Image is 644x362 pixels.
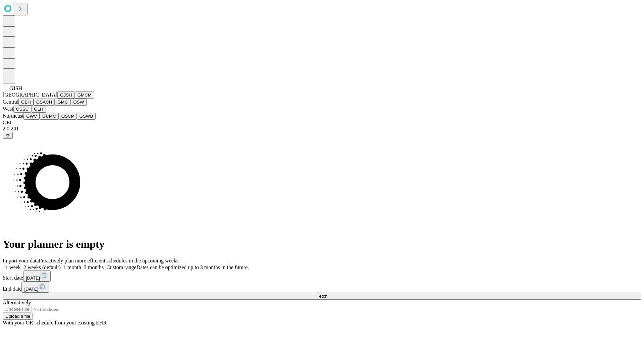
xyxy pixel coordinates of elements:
[5,133,10,138] span: @
[5,264,21,270] span: 1 week
[63,264,81,270] span: 1 month
[3,282,641,293] div: End date
[18,99,34,106] button: GBH
[3,126,641,132] div: 2.0.241
[31,106,46,113] button: GLH
[23,113,40,120] button: GWV
[34,99,55,106] button: GSACH
[55,99,70,106] button: GMC
[3,92,57,98] span: [GEOGRAPHIC_DATA]
[21,282,49,293] button: [DATE]
[3,99,18,105] span: Central
[26,276,40,281] span: [DATE]
[57,92,75,99] button: GJSH
[75,92,94,99] button: GMCM
[84,264,104,270] span: 3 months
[39,258,180,263] span: Proactively plan more efficient schedules in the upcoming weeks.
[9,85,22,91] span: GJSH
[3,300,31,305] span: Alternatively
[3,238,641,250] h1: Your planner is empty
[3,313,33,320] button: Upload a file
[40,113,59,120] button: GCMC
[77,113,96,120] button: GSWB
[24,287,38,292] span: [DATE]
[3,270,641,282] div: Start date
[3,293,641,300] button: Fetch
[23,264,61,270] span: 2 weeks (default)
[3,106,13,112] span: West
[137,264,249,270] span: Dates can be optimized up to 3 months in the future.
[106,264,136,270] span: Custom range
[316,294,327,299] span: Fetch
[59,113,77,120] button: OSCP
[3,120,641,126] div: GEI
[71,99,87,106] button: OSW
[3,320,107,325] span: With your OR schedule from your existing EHR
[13,106,32,113] button: OSSC
[3,132,13,139] button: @
[3,258,39,263] span: Import your data
[3,113,23,119] span: Northeast
[23,270,51,282] button: [DATE]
